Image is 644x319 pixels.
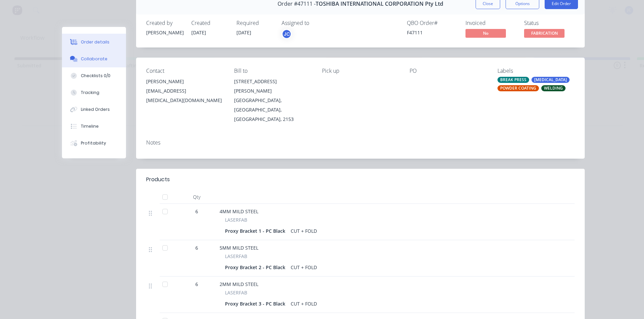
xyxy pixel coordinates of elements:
[236,20,273,26] div: Required
[524,29,565,39] button: FABRICATION
[146,139,575,146] div: Notes
[81,73,110,79] div: Checklists 0/0
[81,106,110,113] div: Linked Orders
[81,123,99,129] div: Timeline
[497,68,575,74] div: Labels
[234,77,311,96] div: [STREET_ADDRESS][PERSON_NAME]
[81,140,106,146] div: Profitability
[81,39,109,45] div: Order details
[278,1,316,7] span: Order #47111 -
[541,85,566,91] div: WELDING
[225,253,247,260] span: LASERFAB
[532,77,570,83] div: [MEDICAL_DATA]
[81,56,107,62] div: Collaborate
[146,86,223,105] div: [EMAIL_ADDRESS][MEDICAL_DATA][DOMAIN_NAME]
[176,190,217,204] div: Qty
[410,68,487,74] div: PO
[288,299,320,309] div: CUT + FOLD
[146,20,183,26] div: Created by
[62,118,126,135] button: Timeline
[282,29,292,39] button: JC
[195,208,198,215] span: 6
[225,299,288,309] div: Proxy Bracket 3 - PC Black
[225,289,247,296] span: LASERFAB
[316,1,443,7] span: TOSHIBA INTERNATIONAL CORPORATION Pty Ltd
[225,216,247,223] span: LASERFAB
[81,90,99,96] div: Tracking
[191,29,206,36] span: [DATE]
[497,77,529,83] div: BREAK PRESS
[62,101,126,118] button: Linked Orders
[62,67,126,84] button: Checklists 0/0
[234,77,311,124] div: [STREET_ADDRESS][PERSON_NAME][GEOGRAPHIC_DATA], [GEOGRAPHIC_DATA], [GEOGRAPHIC_DATA], 2153
[220,281,258,287] span: 2MM MILD STEEL
[195,244,198,251] span: 6
[220,245,258,251] span: 5MM MILD STEEL
[225,262,288,272] div: Proxy Bracket 2 - PC Black
[62,34,126,51] button: Order details
[322,68,399,74] div: Pick up
[146,29,183,36] div: [PERSON_NAME]
[220,208,258,215] span: 4MM MILD STEEL
[288,262,320,272] div: CUT + FOLD
[236,29,251,36] span: [DATE]
[146,77,223,86] div: [PERSON_NAME]
[288,226,320,236] div: CUT + FOLD
[191,20,228,26] div: Created
[465,20,516,26] div: Invoiced
[407,29,457,36] div: F47111
[62,84,126,101] button: Tracking
[524,29,565,37] span: FABRICATION
[524,20,575,26] div: Status
[195,281,198,288] span: 6
[62,135,126,152] button: Profitability
[146,68,223,74] div: Contact
[146,176,170,184] div: Products
[282,20,349,26] div: Assigned to
[62,51,126,67] button: Collaborate
[234,96,311,124] div: [GEOGRAPHIC_DATA], [GEOGRAPHIC_DATA], [GEOGRAPHIC_DATA], 2153
[407,20,457,26] div: QBO Order #
[225,226,288,236] div: Proxy Bracket 1 - PC Black
[146,77,223,105] div: [PERSON_NAME][EMAIL_ADDRESS][MEDICAL_DATA][DOMAIN_NAME]
[234,68,311,74] div: Bill to
[465,29,506,37] span: No
[497,85,539,91] div: POWDER COATING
